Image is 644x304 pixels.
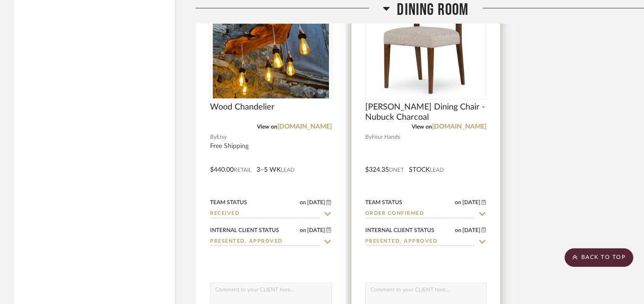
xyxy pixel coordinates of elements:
span: on [300,200,306,205]
span: By [365,133,372,142]
span: [DATE] [306,199,326,206]
input: Type to Search… [365,210,476,219]
span: View on [257,124,277,129]
span: View on [412,124,432,129]
span: [DATE] [461,227,481,233]
a: [DOMAIN_NAME] [432,123,486,130]
span: Wood Chandelier [210,102,275,112]
div: Team Status [210,198,247,207]
div: Internal Client Status [210,226,279,234]
input: Type to Search… [365,238,476,246]
span: on [455,227,461,233]
span: Etsy [217,133,227,142]
a: [DOMAIN_NAME] [277,123,332,130]
input: Type to Search… [210,238,321,246]
div: Internal Client Status [365,226,434,234]
input: Type to Search… [210,210,321,219]
div: Team Status [365,198,402,207]
span: [DATE] [461,199,481,206]
span: [DATE] [306,227,326,233]
scroll-to-top-button: BACK TO TOP [565,248,633,267]
span: on [300,227,306,233]
span: By [210,133,217,142]
span: on [455,200,461,205]
span: [PERSON_NAME] Dining Chair - Nubuck Charcoal [365,102,487,123]
span: Four Hands [372,133,400,142]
